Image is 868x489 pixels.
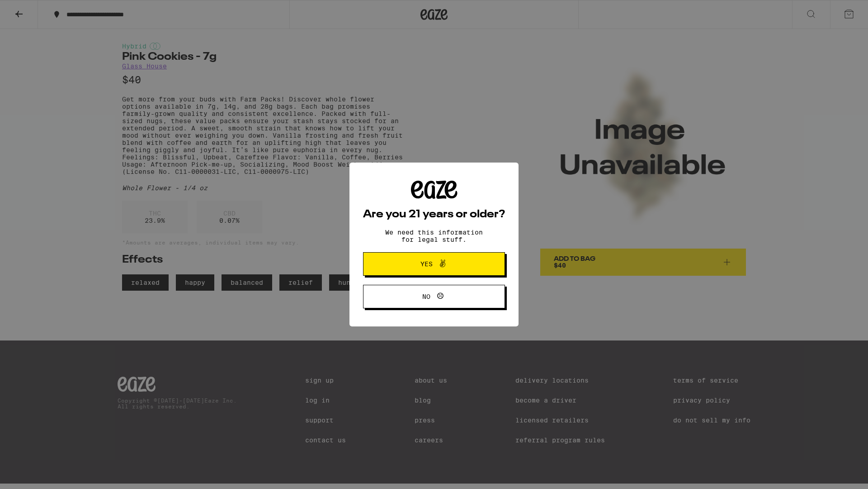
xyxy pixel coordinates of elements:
[422,293,430,300] span: No
[363,252,505,276] button: Yes
[420,261,433,267] span: Yes
[363,285,505,308] button: No
[811,462,859,484] iframe: Opens a widget where you can find more information
[377,229,491,243] p: We need this information for legal stuff.
[363,209,505,220] h2: Are you 21 years or older?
